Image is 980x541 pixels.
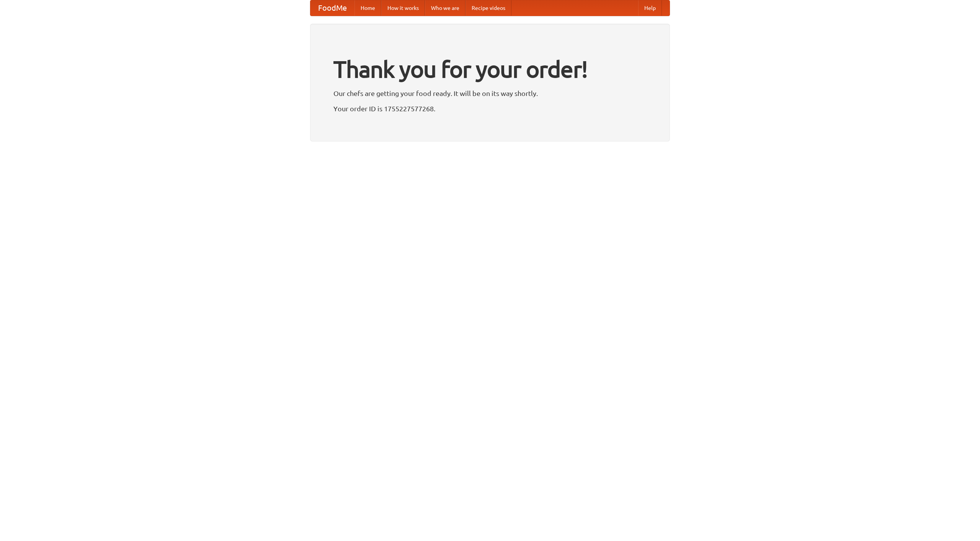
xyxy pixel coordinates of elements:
p: Our chefs are getting your food ready. It will be on its way shortly. [333,88,647,99]
a: Help [638,0,662,16]
a: How it works [381,0,425,16]
a: FoodMe [310,0,354,16]
a: Recipe videos [465,0,511,16]
a: Who we are [425,0,465,16]
h1: Thank you for your order! [333,51,647,88]
a: Home [354,0,381,16]
p: Your order ID is 1755227577268. [333,103,647,114]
